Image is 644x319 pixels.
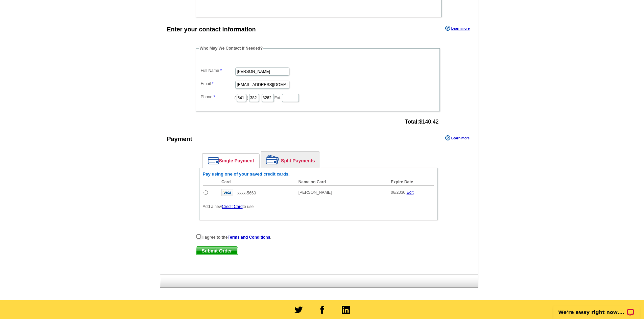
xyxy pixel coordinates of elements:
label: Email [201,81,235,87]
label: Phone [201,94,235,100]
span: $140.42 [405,119,438,125]
span: Submit Order [196,247,238,255]
iframe: LiveChat chat widget [549,298,644,319]
h6: Pay using one of your saved credit cards. [203,171,434,177]
span: [PERSON_NAME] [299,190,332,195]
a: Learn more [445,135,470,141]
a: Split Payments [261,152,320,168]
img: single-payment.png [208,157,219,164]
img: visa.gif [221,189,233,196]
span: 06/2030 [391,190,405,195]
th: Card [218,179,295,186]
a: Edit [407,190,414,195]
p: Add a new to use [203,204,434,210]
dd: ( ) - Ext. [199,92,436,103]
a: Credit Card [222,204,242,209]
span: xxxx-5660 [237,191,256,195]
th: Expire Date [387,179,434,186]
a: Terms and Conditions [228,235,270,240]
img: split-payment.png [266,155,279,164]
a: Single Payment [203,154,259,168]
label: Full Name [201,68,235,74]
strong: Total: [405,119,419,125]
div: Enter your contact information [167,25,256,34]
div: Payment [167,135,192,144]
legend: Who May We Contact If Needed? [199,45,263,51]
a: Learn more [445,26,470,31]
th: Name on Card [295,179,387,186]
strong: I agree to the . [202,235,271,240]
